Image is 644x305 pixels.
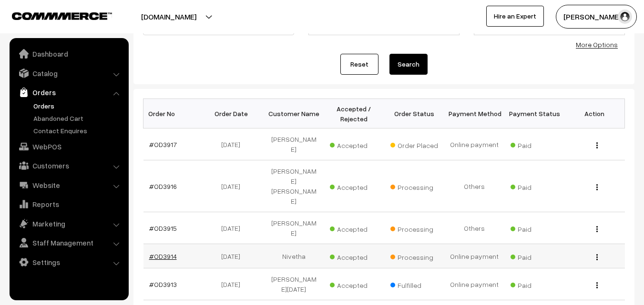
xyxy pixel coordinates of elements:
[149,182,177,190] a: #OD3916
[264,160,324,212] td: [PERSON_NAME] [PERSON_NAME]
[108,5,230,29] button: [DOMAIN_NAME]
[511,278,558,290] span: Paid
[330,278,378,290] span: Accepted
[330,180,378,192] span: Accepted
[444,99,504,128] th: Payment Method
[564,99,624,128] th: Action
[264,268,324,300] td: [PERSON_NAME][DATE]
[511,222,558,234] span: Paid
[444,268,504,300] td: Online payment
[12,12,112,20] img: COMMMERCE
[12,138,125,155] a: WebPOS
[330,222,378,234] span: Accepted
[596,226,598,232] img: Menu
[618,10,632,24] img: user
[12,215,125,232] a: Marketing
[444,212,504,244] td: Others
[264,244,324,268] td: Nivetha
[556,5,637,29] button: [PERSON_NAME]
[264,212,324,244] td: [PERSON_NAME]
[444,160,504,212] td: Others
[204,212,264,244] td: [DATE]
[12,254,125,271] a: Settings
[204,244,264,268] td: [DATE]
[444,244,504,268] td: Online payment
[149,280,177,288] a: #OD3913
[330,250,378,262] span: Accepted
[12,45,125,62] a: Dashboard
[12,65,125,82] a: Catalog
[390,138,438,150] span: Order Placed
[264,99,324,128] th: Customer Name
[390,180,438,192] span: Processing
[511,250,558,262] span: Paid
[596,142,598,148] img: Menu
[12,84,125,101] a: Orders
[31,126,125,136] a: Contact Enquires
[444,128,504,160] td: Online payment
[12,177,125,194] a: Website
[596,184,598,190] img: Menu
[204,99,264,128] th: Order Date
[596,254,598,260] img: Menu
[12,157,125,174] a: Customers
[143,99,204,128] th: Order No
[511,138,558,150] span: Paid
[511,180,558,192] span: Paid
[149,224,177,232] a: #OD3915
[12,196,125,213] a: Reports
[204,268,264,300] td: [DATE]
[390,278,438,290] span: Fulfilled
[390,222,438,234] span: Processing
[340,54,378,75] a: Reset
[504,99,564,128] th: Payment Status
[12,234,125,251] a: Staff Management
[576,40,618,49] a: More Options
[390,250,438,262] span: Processing
[389,54,428,75] button: Search
[264,128,324,160] td: [PERSON_NAME]
[204,160,264,212] td: [DATE]
[149,252,177,260] a: #OD3914
[486,6,544,27] a: Hire an Expert
[596,282,598,288] img: Menu
[384,99,444,128] th: Order Status
[204,128,264,160] td: [DATE]
[324,99,384,128] th: Accepted / Rejected
[149,140,177,148] a: #OD3917
[330,138,378,150] span: Accepted
[12,10,95,21] a: COMMMERCE
[31,101,125,111] a: Orders
[31,113,125,123] a: Abandoned Cart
